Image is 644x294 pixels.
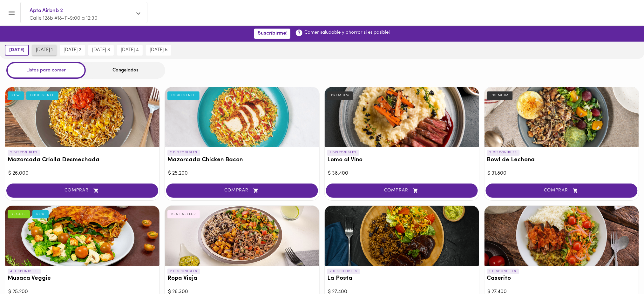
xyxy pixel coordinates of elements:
div: INDULGENTE [167,91,200,100]
span: COMPRAR [334,188,470,193]
div: $ 31.800 [488,170,636,177]
div: Listos para comer [6,62,86,79]
button: ¡Suscribirme! [254,29,290,38]
div: La Posta [325,206,479,266]
div: Ropa Vieja [165,206,319,266]
div: Mazorcada Chicken Bacon [165,87,319,147]
div: Bowl de Lechona [485,87,639,147]
button: [DATE] 4 [117,45,143,56]
div: $ 25.200 [168,170,316,177]
span: [DATE] [9,47,24,53]
p: 1 DISPONIBLES [327,150,359,156]
div: PREMIUM [487,91,513,100]
div: $ 38.400 [328,170,476,177]
div: Musaca Veggie [5,206,159,266]
h3: Caserito [487,275,636,282]
iframe: Messagebird Livechat Widget [607,257,638,288]
span: Apto Airbnb 2 [30,7,132,15]
div: NEW [32,210,49,218]
button: COMPRAR [486,184,638,198]
div: NEW [8,91,24,100]
div: VEGGIE [8,210,30,218]
button: COMPRAR [166,184,318,198]
button: [DATE] 3 [88,45,114,56]
h3: La Posta [327,275,477,282]
p: Comer saludable y ahorrar si es posible! [305,29,390,36]
p: 1 DISPONIBLES [487,269,519,274]
button: [DATE] 2 [60,45,85,56]
h3: Mazorcada Chicken Bacon [167,157,317,164]
span: COMPRAR [14,188,150,193]
span: [DATE] 2 [64,47,81,53]
span: [DATE] 1 [36,47,53,53]
span: [DATE] 3 [92,47,110,53]
div: Mazorcada Criolla Desmechada [5,87,159,147]
span: Calle 128b #18-11 • 9:00 a 12:30 [30,16,98,21]
span: ¡Suscribirme! [257,30,288,37]
div: $ 26.000 [8,170,156,177]
div: BEST SELLER [167,210,200,218]
p: 2 DISPONIBLES [327,269,360,274]
h3: Mazorcada Criolla Desmechada [8,157,157,164]
button: [DATE] [5,45,29,56]
div: Congelados [86,62,165,79]
button: [DATE] 5 [146,45,171,56]
h3: Lomo al Vino [327,157,477,164]
p: 2 DISPONIBLES [167,269,200,274]
p: 2 DISPONIBLES [487,150,520,156]
p: 4 DISPONIBLES [8,269,41,274]
span: [DATE] 4 [121,47,139,53]
span: [DATE] 5 [150,47,167,53]
h3: Bowl de Lechona [487,157,636,164]
span: COMPRAR [174,188,310,193]
button: COMPRAR [6,184,158,198]
p: 2 DISPONIBLES [167,150,200,156]
h3: Ropa Vieja [167,275,317,282]
span: COMPRAR [494,188,630,193]
button: COMPRAR [326,184,478,198]
button: [DATE] 1 [32,45,57,56]
div: Lomo al Vino [325,87,479,147]
div: PREMIUM [327,91,353,100]
p: 2 DISPONIBLES [8,150,40,156]
div: INDULGENTE [26,91,58,100]
h3: Musaca Veggie [8,275,157,282]
div: Caserito [485,206,639,266]
button: Menu [4,5,19,21]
